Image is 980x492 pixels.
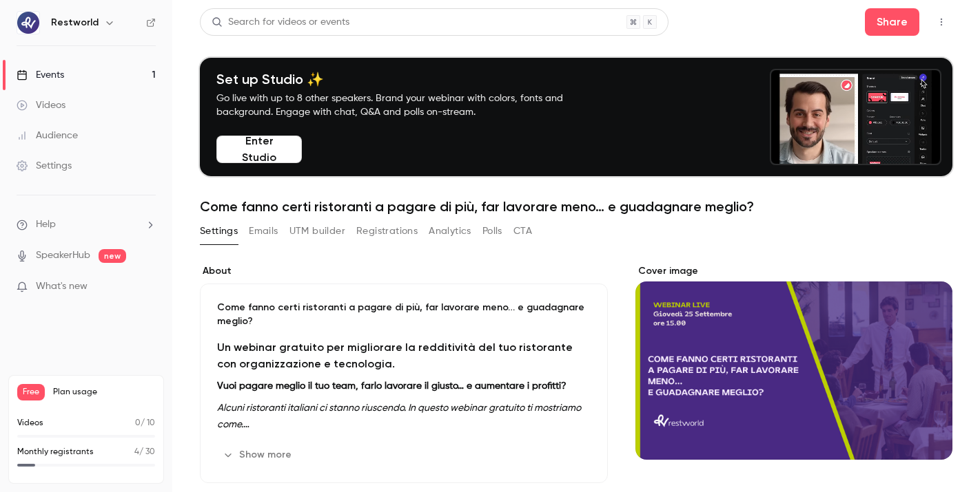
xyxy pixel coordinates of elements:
button: UTM builder [289,220,345,242]
h6: Restworld [51,16,99,30]
button: Registrations [356,220,418,242]
button: Polls [482,220,502,242]
button: Settings [200,220,238,242]
iframe: Noticeable Trigger [139,281,156,293]
p: Go live with up to 8 other speakers. Brand your webinar with colors, fonts and background. Engage... [216,92,595,119]
p: / 30 [134,446,155,458]
h2: Un webinar gratuito per migliorare la redditività del tuo ristorante con organizzazione e tecnolo... [217,339,591,372]
span: Free [17,384,45,400]
div: Events [17,68,64,82]
button: Share [865,8,919,36]
div: Audience [17,129,78,142]
p: Monthly registrants [17,446,94,458]
button: CTA [513,220,532,242]
button: Analytics [429,220,471,242]
p: / 10 [135,417,155,429]
p: Videos [17,417,43,429]
div: Settings [17,159,72,173]
div: Search for videos or events [212,15,349,30]
em: Alcuni ristoranti italiani ci stanno riuscendo. In questo webinar gratuito ti mostriamo come. [217,403,581,429]
span: Help [36,217,56,232]
h1: Come fanno certi ristoranti a pagare di più, far lavorare meno… e guadagnare meglio? [200,198,952,215]
li: help-dropdown-opener [17,217,156,232]
section: Cover image [635,264,952,460]
button: Show more [217,444,300,466]
span: 4 [134,448,139,456]
img: Restworld [17,12,39,34]
label: Cover image [635,264,952,278]
a: SpeakerHub [36,248,90,263]
span: Plan usage [53,387,155,398]
label: About [200,264,608,278]
strong: Vuoi pagare meglio il tuo team, farlo lavorare il giusto… e aumentare i profitti? [217,381,566,391]
button: Emails [249,220,278,242]
button: Enter Studio [216,136,302,163]
h4: Set up Studio ✨ [216,71,595,87]
span: 0 [135,419,141,427]
p: Come fanno certi ristoranti a pagare di più, far lavorare meno… e guadagnare meglio? [217,301,591,328]
span: What's new [36,279,88,294]
span: new [99,249,126,263]
div: Videos [17,98,65,112]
